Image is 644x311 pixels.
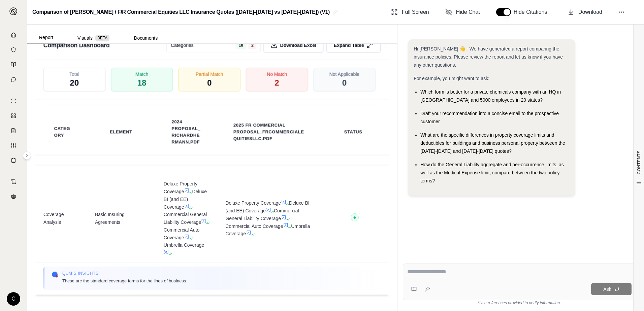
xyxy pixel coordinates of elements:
[334,42,364,48] span: Expand Table
[414,46,563,68] span: Hi [PERSON_NAME] 👋 - We have generated a report comparing the insurance policies. Please review t...
[7,292,20,306] div: C
[578,8,602,16] span: Download
[249,41,256,49] span: 2
[4,190,23,203] a: Legal Search Engine
[122,33,170,43] button: Documents
[236,41,246,49] span: 18
[207,77,212,88] span: 0
[62,277,186,284] span: These are the standard coverage forms for the lines of business
[51,271,58,278] img: Qumis
[69,71,79,77] span: Total
[4,73,23,86] a: Chat
[336,125,371,139] th: Status
[70,77,79,88] span: 20
[135,71,148,77] span: Match
[32,6,330,18] h2: Comparison of [PERSON_NAME] / F/R Commercial Equities LLC Insurance Quotes ([DATE]-[DATE] vs [DAT...
[43,39,110,51] h3: Comparison Dashboard
[9,7,18,15] img: Expand sidebar
[443,5,483,19] button: Hide Chat
[403,300,636,306] div: *Use references provided to verify information.
[456,8,480,16] span: Hide Chat
[163,180,209,256] span: Deluxe Property Coverage Deluxe BI (and EE) Coverage Commercial General Liability Coverage Commer...
[514,8,551,16] span: Hide Citations
[171,42,194,48] span: Categories
[326,38,381,53] button: Expand Table
[280,42,316,48] span: Download Excel
[163,114,209,149] th: 2024 PROPOSAL_RICHARDHERMANN.pdf
[196,71,223,77] span: Partial Match
[43,211,79,226] span: Coverage Analysis
[591,283,632,295] button: Ask
[4,139,23,152] a: Custom Report
[351,213,359,223] button: ●
[263,38,324,53] button: Download Excel
[4,153,23,167] a: Coverage Table
[23,151,31,160] button: Expand sidebar
[95,35,109,41] span: BETA
[4,58,23,71] a: Prompt Library
[388,5,432,19] button: Full Screen
[225,118,312,146] th: 2025 FR Commercial PROPOSAL_FRCOMMERCIALEQUITIESLLC.pdf
[329,71,359,77] span: Not Applicable
[636,150,642,174] span: CONTENTS
[4,94,23,108] a: Single Policy
[275,77,279,88] span: 2
[4,28,23,42] a: Home
[4,124,23,137] a: Claim Coverage
[137,77,147,88] span: 18
[402,8,429,16] span: Full Screen
[95,211,147,226] span: Basic Insuring Agreements
[420,132,565,154] span: What are the specific differences in property coverage limits and deductibles for buildings and b...
[7,5,20,18] button: Expand sidebar
[65,33,122,43] button: Visuals
[565,5,605,19] button: Download
[4,175,23,188] a: Contract Analysis
[420,162,564,183] span: How do the General Liability aggregate and per-occurrence limits, as well as the Medical Expense ...
[603,286,611,292] span: Ask
[342,77,347,88] span: 0
[420,89,561,103] span: Which form is better for a private chemicals company with an HQ in [GEOGRAPHIC_DATA] and 5000 emp...
[353,214,356,220] span: ●
[46,121,78,143] th: Category
[166,38,261,52] button: Categories182
[4,109,23,123] a: Policy Comparisons
[414,76,489,81] span: For example, you might want to ask:
[62,270,186,276] span: Qumis INSIGHTS
[225,199,312,238] span: Deluxe Property Coverage Deluxe BI (and EE) Coverage Commercial General Liability Coverage Commer...
[27,32,65,43] button: Report
[267,71,287,77] span: No Match
[420,111,559,124] span: Draft your recommendation into a concise email to the prospective customer
[4,43,23,57] a: Documents Vault
[102,125,140,139] th: Element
